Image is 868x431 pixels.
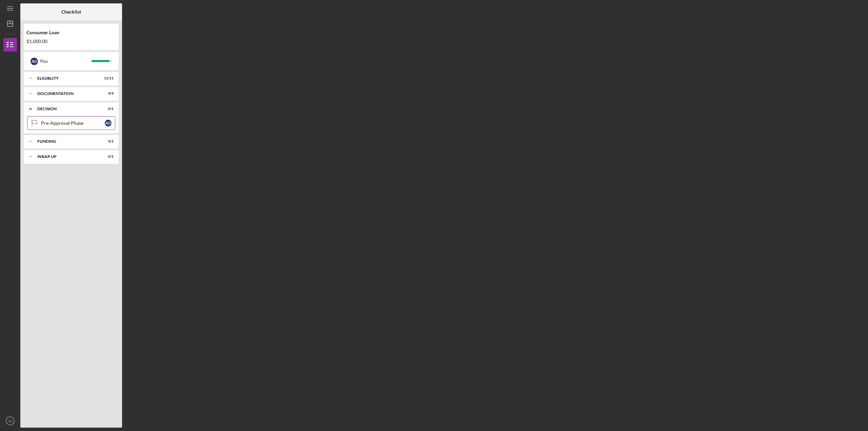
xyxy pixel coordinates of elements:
[37,155,97,159] div: Wrap up
[27,116,115,130] a: Pre-Approval PhaseAD
[26,30,116,35] div: Consumer Loan
[37,76,97,80] div: Eligiblity
[41,120,105,126] div: Pre-Approval Phase
[37,92,97,96] div: Documentation
[3,414,17,428] button: AD
[101,76,114,80] div: 11 / 11
[101,155,114,159] div: 0 / 1
[101,92,114,96] div: 9 / 9
[37,107,97,111] div: Decision
[26,39,116,44] div: $1,000.00
[61,9,81,15] b: Checklist
[31,58,38,65] div: A D
[101,107,114,111] div: 0 / 1
[37,139,97,143] div: Funding
[8,419,12,423] text: AD
[105,120,112,126] div: A D
[40,55,92,67] div: You
[101,139,114,143] div: 0 / 1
